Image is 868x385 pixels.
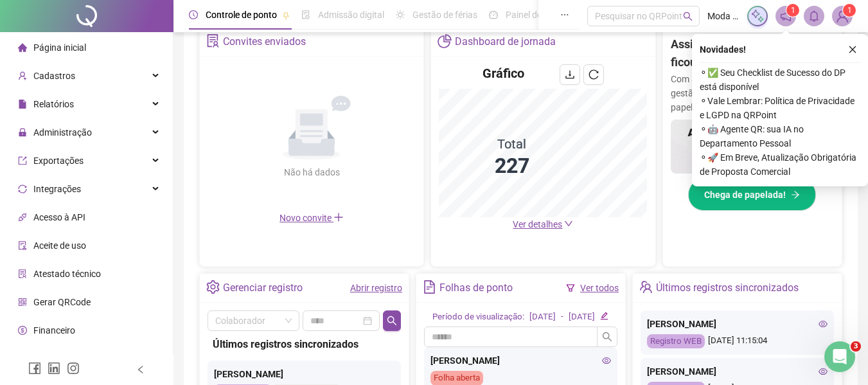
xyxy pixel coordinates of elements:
[33,240,86,251] span: Aceite de uso
[700,42,746,57] span: Novidades !
[33,184,81,194] span: Integrações
[833,6,852,26] img: 20463
[700,122,860,150] span: ⚬ 🤖 Agente QR: sua IA no Departamento Pessoal
[412,10,477,20] span: Gestão de férias
[18,128,27,137] span: lock
[824,341,855,372] iframe: Intercom live chat
[430,354,611,368] div: [PERSON_NAME]
[279,213,344,223] span: Novo convite
[639,280,653,294] span: team
[600,312,608,320] span: edit
[18,213,27,222] span: api
[33,354,98,364] span: Central de ajuda
[350,283,402,293] a: Abrir registro
[647,334,705,349] div: Registro WEB
[33,297,91,307] span: Gerar QRCode
[750,9,765,23] img: sparkle-icon.fc2bf0ac1784a2077858766a79e2daf3.svg
[848,45,857,54] span: close
[206,10,277,20] span: Controle de ponto
[252,165,371,179] div: Não há dados
[48,362,60,375] span: linkedin
[33,42,86,53] span: Página inicial
[647,364,828,379] div: [PERSON_NAME]
[808,10,820,22] span: bell
[33,71,75,81] span: Cadastros
[780,10,792,22] span: notification
[33,269,101,279] span: Atestado técnico
[439,277,513,299] div: Folhas de ponto
[223,277,303,299] div: Gerenciar registro
[213,336,396,352] div: Últimos registros sincronizados
[33,99,74,109] span: Relatórios
[18,156,27,165] span: export
[847,6,852,15] span: 1
[683,12,693,21] span: search
[513,219,562,229] span: Ver detalhes
[843,4,856,17] sup: Atualize o seu contato no menu Meus Dados
[223,31,306,53] div: Convites enviados
[688,179,816,211] button: Chega de papelada!
[18,100,27,109] span: file
[396,10,405,19] span: sun
[387,316,397,326] span: search
[423,280,436,294] span: file-text
[506,10,556,20] span: Painel do DP
[214,367,394,381] div: [PERSON_NAME]
[700,94,860,122] span: ⚬ Vale Lembrar: Política de Privacidade e LGPD na QRPoint
[602,356,611,365] span: eye
[513,219,573,229] a: Ver detalhes down
[483,64,524,82] h4: Gráfico
[671,72,834,114] p: Com a Assinatura Digital da QR, sua gestão fica mais ágil, segura e sem papelada.
[589,69,599,80] span: reload
[489,10,498,19] span: dashboard
[333,212,344,222] span: plus
[18,71,27,80] span: user-add
[18,269,27,278] span: solution
[18,326,27,335] span: dollar
[700,66,860,94] span: ⚬ ✅ Seu Checklist de Sucesso do DP está disponível
[707,9,740,23] span: Moda Mix
[647,334,828,349] div: [DATE] 11:15:04
[851,341,861,352] span: 3
[189,10,198,19] span: clock-circle
[301,10,310,19] span: file-done
[206,280,220,294] span: setting
[282,12,290,19] span: pushpin
[704,188,786,202] span: Chega de papelada!
[33,325,75,336] span: Financeiro
[561,310,563,324] div: -
[565,69,575,80] span: download
[28,362,41,375] span: facebook
[786,4,799,17] sup: 1
[18,184,27,193] span: sync
[656,277,799,299] div: Últimos registros sincronizados
[819,367,828,376] span: eye
[455,31,556,53] div: Dashboard de jornada
[566,283,575,292] span: filter
[560,10,569,19] span: ellipsis
[136,365,145,374] span: left
[33,156,84,166] span: Exportações
[569,310,595,324] div: [DATE]
[529,310,556,324] div: [DATE]
[432,310,524,324] div: Período de visualização:
[791,6,795,15] span: 1
[647,317,828,331] div: [PERSON_NAME]
[18,43,27,52] span: home
[819,319,828,328] span: eye
[438,34,451,48] span: pie-chart
[33,127,92,138] span: Administração
[791,190,800,199] span: arrow-right
[700,150,860,179] span: ⚬ 🚀 Em Breve, Atualização Obrigatória de Proposta Comercial
[33,212,85,222] span: Acesso à API
[318,10,384,20] span: Admissão digital
[18,298,27,307] span: qrcode
[67,362,80,375] span: instagram
[671,35,834,72] h2: Assinar ponto na mão? Isso ficou no passado!
[206,34,220,48] span: solution
[564,219,573,228] span: down
[18,241,27,250] span: audit
[580,283,619,293] a: Ver todos
[671,120,834,174] img: banner%2F02c71560-61a6-44d4-94b9-c8ab97240462.png
[602,332,612,342] span: search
